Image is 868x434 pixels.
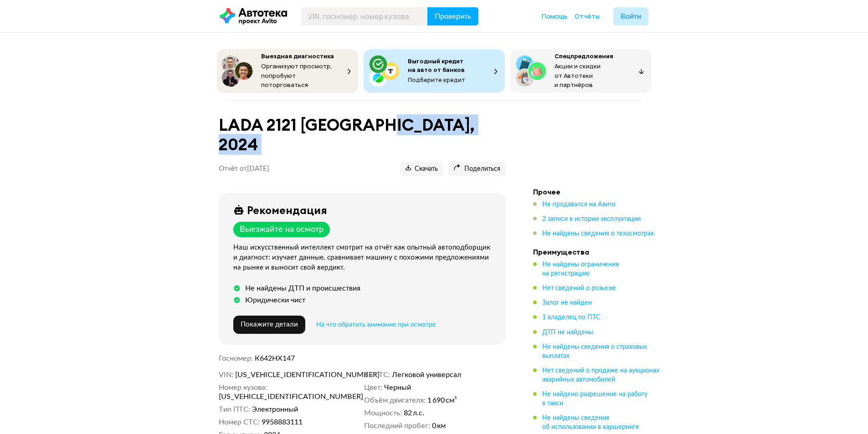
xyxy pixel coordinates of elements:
[219,164,269,174] p: Отчёт от [DATE]
[219,405,250,414] dt: Тип ПТС
[404,408,424,418] span: 82 л.с.
[453,165,500,174] span: Поделиться
[400,162,443,176] button: Скачать
[542,12,568,21] a: Помощь
[542,329,593,336] span: ДТП не найдены
[542,391,647,407] span: Не найдено разрешение на работу в такси
[406,165,438,174] span: Скачать
[542,314,601,321] span: 1 владелец по ПТС
[364,396,426,405] dt: Объём двигателя
[219,383,267,392] dt: Номер кузова
[261,62,332,89] span: Организуют просмотр, попробуют поторговаться
[245,284,360,293] div: Не найдены ДТП и происшествия
[384,383,411,392] span: Черный
[233,243,495,273] div: Наш искусственный интеллект смотрит на отчёт как опытный автоподборщик и диагност: изучает данные...
[542,261,619,277] span: Не найдены ограничения на регистрацию
[533,187,661,196] h4: Прочее
[219,370,233,379] dt: VIN
[435,13,471,20] span: Проверить
[542,415,639,430] span: Не найдены сведения об использовании в каршеринге
[621,13,641,20] span: Войти
[364,49,505,93] button: Выгодный кредит на авто от банковПодберите кредит
[408,76,465,84] span: Подберите кредит
[235,370,340,379] span: [US_VEHICLE_IDENTIFICATION_NUMBER]
[542,201,616,208] span: Не продавался на Авито
[240,225,324,235] div: Выезжайте на осмотр
[427,7,478,26] button: Проверить
[408,57,465,74] span: Выгодный кредит на авто от банков
[247,204,327,216] div: Рекомендация
[542,300,592,306] span: Залог не найден
[542,216,641,222] span: 2 записи в истории эксплуатации
[233,316,305,334] button: Покажите детали
[219,115,506,154] h1: LADA 2121 [GEOGRAPHIC_DATA], 2024
[613,7,648,26] button: Войти
[555,62,601,89] span: Акции и скидки от Автотеки и партнёров
[217,49,358,93] button: Выездная диагностикаОрганизуют просмотр, попробуют поторговаться
[316,322,436,328] span: На что обратить внимание при осмотре
[575,12,600,21] a: Отчёты
[301,7,428,26] input: VIN, госномер, номер кузова
[533,247,661,256] h4: Преимущества
[432,421,446,430] span: 0 км
[219,354,253,363] dt: Госномер
[542,368,659,383] span: Нет сведений о продаже на аукционах аварийных автомобилей
[262,418,303,427] span: 9958883111
[364,408,402,418] dt: Мощность
[392,370,461,379] span: Легковой универсал
[219,418,260,427] dt: Номер СТС
[245,296,305,305] div: Юридически чист
[542,285,616,291] span: Нет сведений о розыске
[510,49,652,93] button: СпецпредложенияАкции и скидки от Автотеки и партнёров
[364,370,390,379] dt: Тип ТС
[555,52,613,60] span: Спецпредложения
[427,396,457,405] span: 1 690 см³
[261,52,334,60] span: Выездная диагностика
[255,355,295,362] span: К642НХ147
[542,230,654,237] span: Не найдены сведения о техосмотрах
[364,421,430,430] dt: Последний пробег
[448,162,506,176] button: Поделиться
[241,321,298,328] span: Покажите детали
[364,383,382,392] dt: Цвет
[219,392,324,401] span: [US_VEHICLE_IDENTIFICATION_NUMBER]
[542,344,647,359] span: Не найдены сведения о страховых выплатах
[252,405,298,414] span: Электронный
